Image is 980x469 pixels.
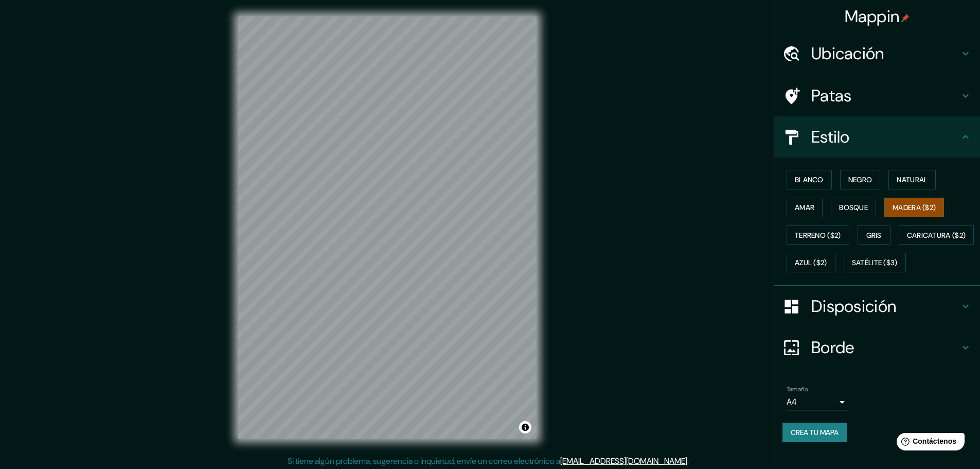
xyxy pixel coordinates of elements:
button: Crea tu mapa [782,423,847,442]
button: Natural [888,170,936,189]
a: [EMAIL_ADDRESS][DOMAIN_NAME] [560,456,687,466]
font: Borde [811,337,854,358]
button: Terreno ($2) [787,225,849,245]
font: A4 [787,396,797,407]
img: pin-icon.png [901,14,910,22]
font: Estilo [811,126,850,148]
iframe: Lanzador de widgets de ayuda [888,429,969,458]
font: Bosque [839,203,868,212]
font: . [689,455,690,466]
font: Azul ($2) [795,258,827,268]
font: Terreno ($2) [795,231,841,240]
font: Tamaño [787,385,808,393]
button: Activar o desactivar atribución [519,421,531,433]
font: Natural [897,175,928,184]
div: Borde [774,327,980,368]
font: Madera ($2) [893,203,936,212]
button: Negro [840,170,881,189]
font: Caricatura ($2) [907,231,966,240]
button: Azul ($2) [787,253,835,272]
font: . [690,455,692,466]
button: Gris [858,225,890,245]
div: Disposición [774,286,980,327]
div: Patas [774,75,980,116]
canvas: Mapa [238,16,537,439]
font: . [687,456,689,466]
button: Amar [787,198,823,217]
font: Patas [811,85,852,107]
button: Madera ($2) [884,198,944,217]
font: Satélite ($3) [852,258,898,268]
div: Estilo [774,116,980,158]
font: Ubicación [811,43,884,64]
font: Crea tu mapa [791,428,839,437]
font: Si tiene algún problema, sugerencia o inquietud, envíe un correo electrónico a [288,456,560,466]
button: Bosque [831,198,876,217]
font: Amar [795,203,814,212]
div: A4 [787,394,848,410]
font: Blanco [795,175,824,184]
button: Satélite ($3) [844,253,906,272]
font: Mappin [845,6,900,27]
button: Blanco [787,170,832,189]
button: Caricatura ($2) [899,225,974,245]
font: Negro [848,175,872,184]
font: Gris [866,231,882,240]
div: Ubicación [774,33,980,74]
font: Disposición [811,296,896,317]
